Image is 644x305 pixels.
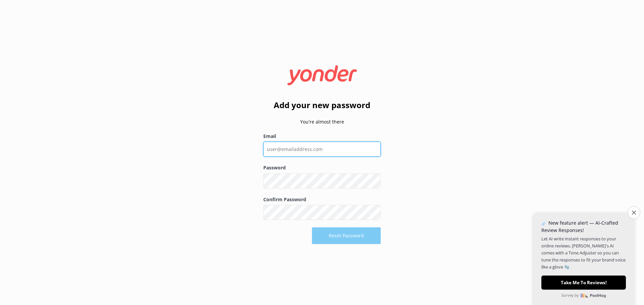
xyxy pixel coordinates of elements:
h2: Add your new password [263,99,381,111]
button: Show password [367,206,381,219]
label: Password [263,164,381,171]
label: Confirm Password [263,196,381,203]
button: Show password [367,174,381,187]
label: Email [263,133,381,140]
p: You're almost there [263,118,381,126]
input: user@emailaddress.com [263,142,381,157]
